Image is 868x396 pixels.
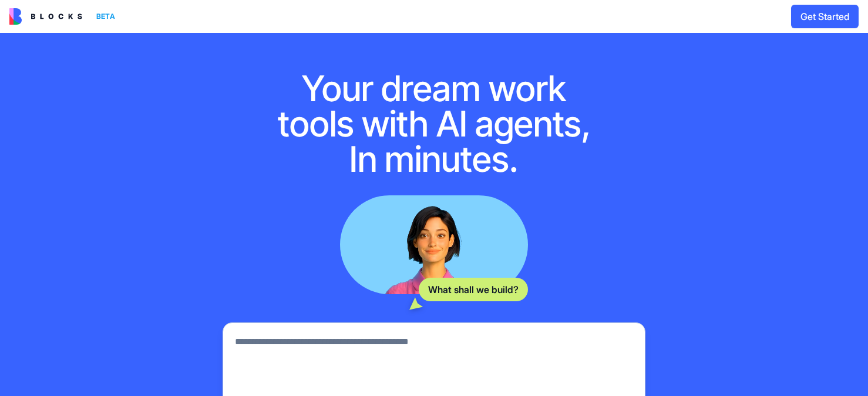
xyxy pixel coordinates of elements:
[9,8,120,25] a: BETA
[265,71,603,177] h1: Your dream work tools with AI agents, In minutes.
[791,5,859,28] button: Get Started
[92,8,120,25] div: BETA
[419,278,528,301] div: What shall we build?
[9,8,82,25] img: logo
